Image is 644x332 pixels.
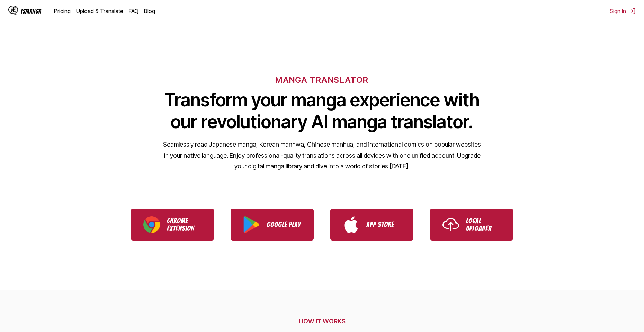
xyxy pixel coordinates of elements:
a: FAQ [129,8,138,15]
img: Chrome logo [143,216,160,233]
a: Use IsManga Local Uploader [430,209,513,241]
a: Pricing [54,8,71,15]
p: Local Uploader [466,217,501,232]
p: App Store [366,221,401,228]
a: Blog [144,8,155,15]
img: App Store logo [343,216,359,233]
h1: Transform your manga experience with our revolutionary AI manga translator. [163,89,481,133]
img: Upload icon [442,216,459,233]
p: Google Play [267,221,301,228]
button: Sign In [610,8,636,15]
a: Upload & Translate [76,8,123,15]
a: Download IsManga from App Store [330,209,413,241]
p: Seamlessly read Japanese manga, Korean manhwa, Chinese manhua, and international comics on popula... [163,139,481,172]
a: Download IsManga Chrome Extension [131,209,214,241]
a: IsManga LogoIsManga [8,6,54,17]
img: IsManga Logo [8,6,18,15]
img: Google Play logo [243,216,260,233]
h2: HOW IT WORKS [114,317,530,325]
h6: MANGA TRANSLATOR [275,75,368,85]
a: Download IsManga from Google Play [231,209,314,241]
p: Chrome Extension [167,217,202,232]
img: Sign out [629,8,636,15]
div: IsManga [21,8,42,15]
